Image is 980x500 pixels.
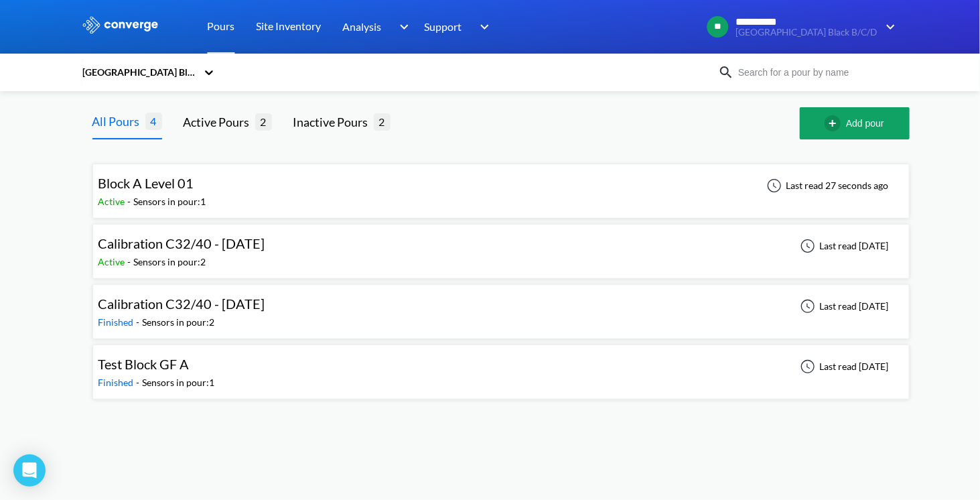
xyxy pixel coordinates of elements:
span: [GEOGRAPHIC_DATA] Black B/C/D [736,27,878,38]
span: Finished [98,316,137,328]
a: Calibration C32/40 - [DATE]Active-Sensors in pour:2Last read [DATE] [92,239,910,251]
span: - [128,196,134,207]
img: downArrow.svg [472,19,493,35]
div: Sensors in pour: 2 [143,315,215,330]
span: - [137,316,143,328]
span: Active [98,196,128,207]
div: All Pours [92,112,145,131]
span: Calibration C32/40 - [DATE] [98,296,265,312]
div: Inactive Pours [293,113,374,131]
span: Finished [98,377,137,388]
a: Calibration C32/40 - [DATE]Finished-Sensors in pour:2Last read [DATE] [92,300,910,311]
div: Last read 27 seconds ago [760,178,893,194]
div: Last read [DATE] [793,298,893,314]
div: Last read [DATE] [793,359,893,375]
img: add-circle-outline.svg [825,115,846,131]
a: Test Block GF AFinished-Sensors in pour:1Last read [DATE] [92,360,910,371]
span: Calibration C32/40 - [DATE] [98,235,265,251]
div: Open Intercom Messenger [13,454,46,487]
span: Active [98,256,128,267]
span: Analysis [343,18,382,35]
span: 2 [374,113,391,130]
span: 4 [145,113,162,129]
span: Test Block GF A [98,356,190,372]
span: - [137,377,143,388]
span: - [128,256,134,267]
span: Support [425,18,462,35]
div: Sensors in pour: 1 [143,375,215,390]
div: Sensors in pour: 2 [134,255,206,269]
img: downArrow.svg [391,19,412,35]
img: logo_ewhite.svg [82,16,159,34]
a: Block A Level 01Active-Sensors in pour:1Last read 27 seconds ago [92,179,910,190]
div: Last read [DATE] [793,238,893,254]
img: icon-search.svg [718,64,734,80]
div: Sensors in pour: 1 [134,194,206,209]
div: Active Pours [184,113,255,131]
input: Search for a pour by name [734,65,896,80]
div: [GEOGRAPHIC_DATA] Black B/C/D [82,65,197,80]
span: 2 [255,113,272,130]
button: Add pour [800,107,910,139]
span: Block A Level 01 [98,175,194,191]
img: downArrow.svg [878,19,899,35]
